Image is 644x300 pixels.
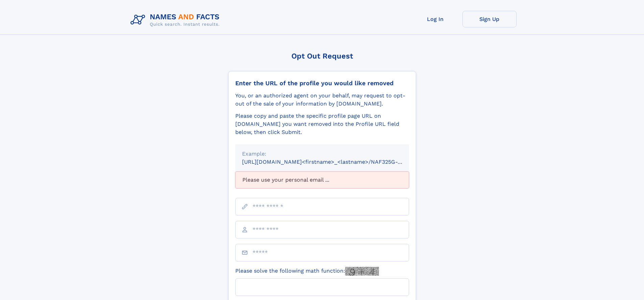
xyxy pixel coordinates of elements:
div: Example: [242,150,402,158]
img: Logo Names and Facts [128,11,225,29]
div: Enter the URL of the profile you would like removed [235,79,409,87]
div: Please copy and paste the specific profile page URL on [DOMAIN_NAME] you want removed into the Pr... [235,112,409,136]
a: Log In [408,11,462,27]
div: Opt Out Request [228,52,416,60]
div: You, or an authorized agent on your behalf, may request to opt-out of the sale of your informatio... [235,92,409,108]
div: Please use your personal email ... [235,171,409,188]
label: Please solve the following math function: [235,267,379,276]
a: Sign Up [462,11,517,27]
small: [URL][DOMAIN_NAME]<firstname>_<lastname>/NAF325G-xxxxxxxx [242,159,422,165]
